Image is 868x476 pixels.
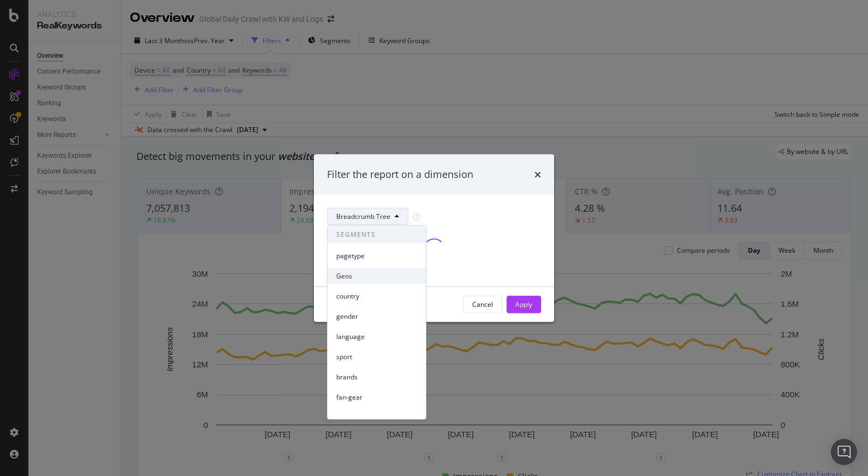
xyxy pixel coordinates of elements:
button: Cancel [463,295,502,313]
span: brands [336,372,417,382]
div: Apply [515,300,532,309]
div: modal [314,154,554,322]
span: pagetype [336,251,417,260]
div: times [534,168,541,182]
span: collection [336,412,417,422]
div: Filter the report on a dimension [327,168,473,182]
div: Open Intercom Messenger [831,439,857,465]
span: sport [336,352,417,361]
span: country [336,291,417,301]
button: Apply [507,295,541,313]
button: Breadcrumb Tree [327,207,408,225]
span: gender [336,311,417,321]
span: language [336,331,417,341]
span: SEGMENTS [328,226,426,243]
span: Breadcrumb Tree [336,212,390,221]
div: Cancel [472,300,493,309]
span: fan-gear [336,392,417,402]
span: Geos [336,271,417,281]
